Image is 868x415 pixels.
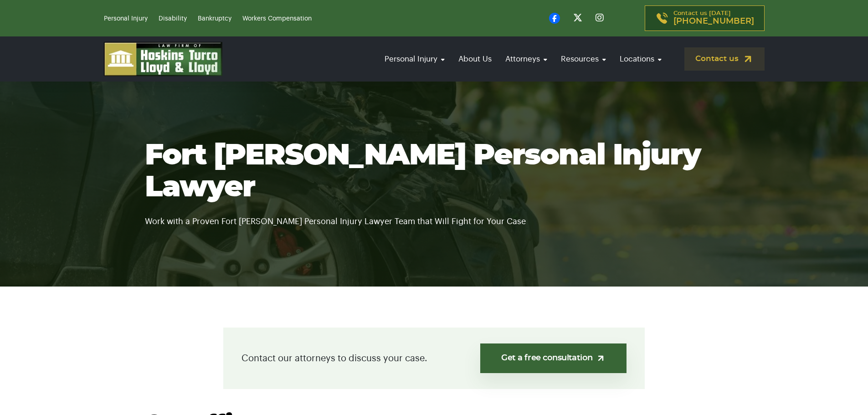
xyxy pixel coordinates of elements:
a: Personal Injury [104,15,148,22]
a: About Us [454,46,496,72]
p: Contact us [DATE] [673,10,754,26]
img: logo [104,42,222,76]
div: Contact our attorneys to discuss your case. [223,328,645,389]
a: Bankruptcy [198,15,231,22]
a: Contact us [684,47,765,71]
p: Work with a Proven Fort [PERSON_NAME] Personal Injury Lawyer Team that Will Fight for Your Case [145,204,724,228]
span: Fort [PERSON_NAME] Personal Injury Lawyer [145,141,701,202]
a: Attorneys [501,46,552,72]
a: Disability [159,15,187,22]
a: Workers Compensation [242,15,312,22]
a: Contact us [DATE][PHONE_NUMBER] [645,5,765,31]
img: arrow-up-right-light.svg [596,354,606,363]
span: [PHONE_NUMBER] [673,17,754,26]
a: Resources [556,46,611,72]
a: Locations [615,46,666,72]
a: Get a free consultation [480,343,627,373]
a: Personal Injury [380,46,449,72]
